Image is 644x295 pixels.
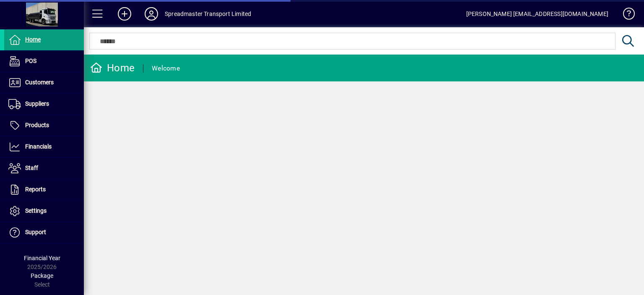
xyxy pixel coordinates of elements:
[25,122,49,128] span: Products
[4,115,84,136] a: Products
[4,94,84,115] a: Suppliers
[4,201,84,222] a: Settings
[90,61,135,75] div: Home
[111,6,138,21] button: Add
[25,186,46,193] span: Reports
[25,207,47,214] span: Settings
[617,2,634,29] a: Knowledge Base
[25,143,52,150] span: Financials
[4,179,84,200] a: Reports
[152,62,180,75] div: Welcome
[25,100,49,107] span: Suppliers
[138,6,165,21] button: Profile
[4,136,84,157] a: Financials
[4,222,84,243] a: Support
[4,158,84,179] a: Staff
[25,36,41,43] span: Home
[4,72,84,93] a: Customers
[25,229,46,235] span: Support
[25,79,54,86] span: Customers
[25,164,38,171] span: Staff
[24,255,60,261] span: Financial Year
[466,7,608,21] div: [PERSON_NAME] [EMAIL_ADDRESS][DOMAIN_NAME]
[4,51,84,72] a: POS
[165,7,251,21] div: Spreadmaster Transport Limited
[25,57,36,64] span: POS
[31,272,53,279] span: Package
